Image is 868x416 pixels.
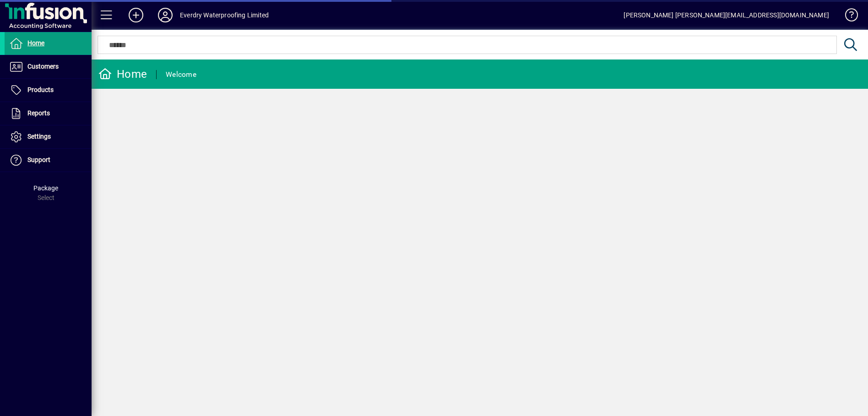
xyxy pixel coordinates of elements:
[27,39,44,47] span: Home
[5,125,92,148] a: Settings
[27,133,51,140] span: Settings
[5,79,92,102] a: Products
[27,109,50,117] span: Reports
[838,2,857,32] a: Knowledge Base
[121,7,151,23] button: Add
[27,86,54,93] span: Products
[5,102,92,125] a: Reports
[98,67,147,81] div: Home
[33,184,58,192] span: Package
[151,7,180,23] button: Profile
[27,63,59,70] span: Customers
[27,156,50,163] span: Support
[624,8,829,22] div: [PERSON_NAME] [PERSON_NAME][EMAIL_ADDRESS][DOMAIN_NAME]
[166,67,196,82] div: Welcome
[180,8,269,22] div: Everdry Waterproofing Limited
[5,149,92,172] a: Support
[5,55,92,78] a: Customers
